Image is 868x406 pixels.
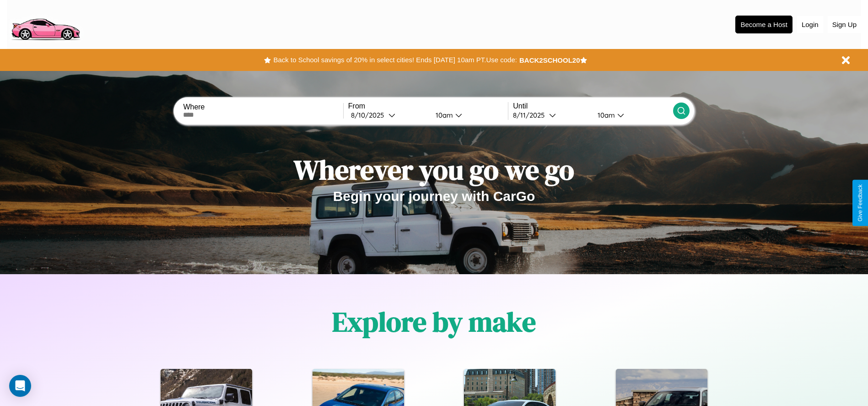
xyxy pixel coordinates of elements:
div: 8 / 10 / 2025 [351,111,388,119]
b: BACK2SCHOOL20 [519,56,580,64]
button: Back to School savings of 20% in select cities! Ends [DATE] 10am PT.Use code: [271,54,519,66]
div: Give Feedback [857,184,863,222]
button: Become a Host [735,16,793,33]
button: 10am [428,110,508,120]
label: Until [513,102,673,110]
button: 8/10/2025 [348,110,428,120]
div: Open Intercom Messenger [9,375,31,397]
button: 10am [590,110,673,120]
div: 8 / 11 / 2025 [513,111,549,119]
img: logo [7,5,84,43]
button: Sign Up [828,16,861,33]
h1: Explore by make [332,303,536,341]
label: Where [183,103,343,111]
button: Login [797,16,823,33]
div: 10am [593,111,617,119]
label: From [348,102,508,110]
div: 10am [431,111,455,119]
